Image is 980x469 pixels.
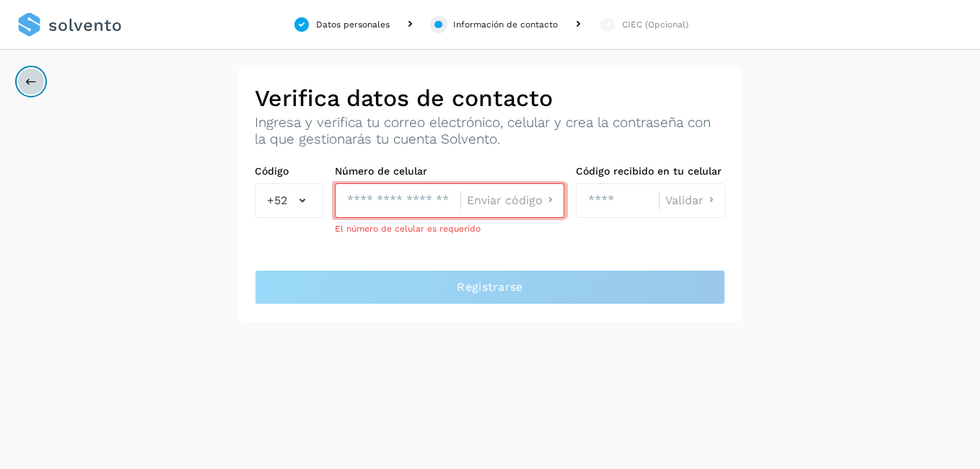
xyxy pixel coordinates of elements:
[255,115,725,148] p: Ingresa y verifica tu correo electrónico, celular y crea la contraseña con la que gestionarás tu ...
[665,193,719,208] button: Validar
[665,195,704,206] span: Validar
[255,165,323,177] label: Código
[255,270,725,304] button: Registrarse
[467,195,543,206] span: Enviar código
[255,84,725,112] h2: Verifica datos de contacto
[316,18,390,31] div: Datos personales
[467,193,558,208] button: Enviar código
[453,18,558,31] div: Información de contacto
[335,165,564,177] label: Número de celular
[335,224,481,234] span: El número de celular es requerido
[576,165,725,177] label: Código recibido en tu celular
[622,18,688,31] div: CIEC (Opcional)
[457,279,522,295] span: Registrarse
[267,192,287,209] span: +52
